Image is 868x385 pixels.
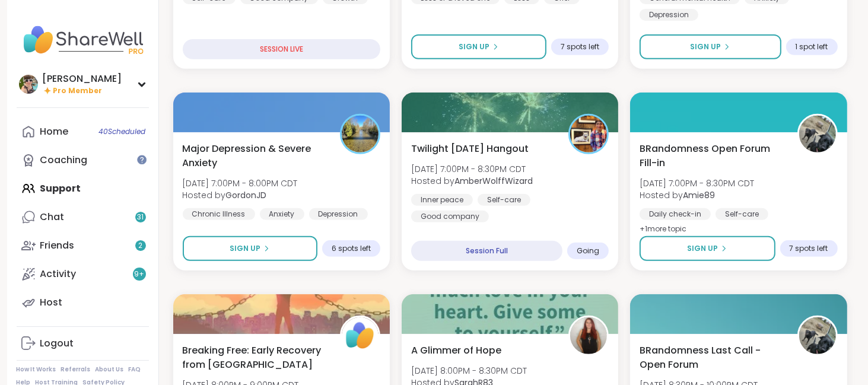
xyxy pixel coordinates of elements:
a: Logout [17,329,149,358]
div: Home [40,125,69,138]
div: Host [40,296,63,309]
div: Inner peace [411,194,473,206]
img: GordonJD [342,116,379,152]
span: Sign Up [690,42,721,52]
a: How It Works [17,365,56,374]
div: Depression [640,9,698,21]
a: FAQ [129,365,141,374]
span: Hosted by [640,189,754,201]
img: ShareWell [342,317,379,354]
span: Hosted by [411,175,533,187]
a: Friends2 [17,231,149,260]
div: Anxiety [260,208,304,220]
span: Sign Up [687,243,718,254]
span: [DATE] 8:00PM - 8:30PM CDT [411,365,527,377]
img: Amie89 [799,317,836,354]
span: 7 spots left [790,244,828,253]
span: 6 spots left [332,244,371,253]
span: Twilight [DATE] Hangout [411,142,529,156]
div: Good company [411,211,489,222]
span: BRandomness Last Call - Open Forum [640,343,784,372]
div: Chronic Illness [183,208,255,220]
a: Host [17,288,149,317]
span: Pro Member [53,86,103,96]
div: [PERSON_NAME] [43,72,122,85]
a: About Us [96,365,124,374]
img: SarahR83 [570,317,607,354]
b: Amie89 [683,189,715,201]
span: Hosted by [183,189,298,201]
div: Session Full [411,241,562,261]
iframe: Spotlight [137,155,147,164]
div: Depression [309,208,368,220]
a: Coaching [17,146,149,174]
span: Breaking Free: Early Recovery from [GEOGRAPHIC_DATA] [183,343,327,372]
a: Activity9+ [17,260,149,288]
span: A Glimmer of Hope [411,343,501,358]
div: Friends [40,239,75,252]
a: Referrals [61,365,91,374]
button: Sign Up [183,236,317,261]
a: Chat31 [17,203,149,231]
span: BRandomness Open Forum Fill-in [640,142,784,170]
div: Self-care [716,208,768,220]
span: 2 [138,241,142,251]
span: Sign Up [459,42,489,52]
span: [DATE] 7:00PM - 8:30PM CDT [411,163,533,175]
div: Daily check-in [640,208,711,220]
span: [DATE] 7:00PM - 8:30PM CDT [640,177,754,189]
span: Major Depression & Severe Anxiety [183,142,327,170]
img: Adrienne_QueenOfTheDawn [19,75,38,94]
div: Self-care [478,194,530,206]
b: AmberWolffWizard [454,175,533,187]
img: Amie89 [799,116,836,152]
a: Home40Scheduled [17,117,149,146]
div: SESSION LIVE [183,39,380,59]
div: Coaching [40,154,88,167]
span: 40 Scheduled [99,127,146,136]
span: 7 spots left [561,42,599,52]
div: Logout [40,337,74,350]
span: 9 + [134,269,144,279]
img: AmberWolffWizard [570,116,607,152]
div: Chat [40,211,65,224]
span: Going [577,246,599,256]
span: Sign Up [230,243,260,254]
button: Sign Up [411,34,546,59]
button: Sign Up [640,236,775,261]
b: GordonJD [226,189,267,201]
span: [DATE] 7:00PM - 8:00PM CDT [183,177,298,189]
span: 1 spot left [796,42,828,52]
div: Activity [40,268,77,281]
button: Sign Up [640,34,781,59]
span: 31 [137,212,144,222]
img: ShareWell Nav Logo [17,19,149,61]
